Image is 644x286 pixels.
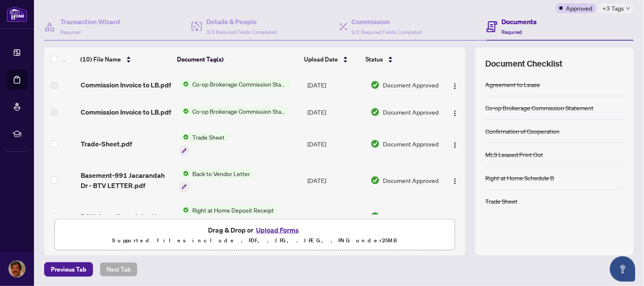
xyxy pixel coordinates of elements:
[502,29,522,35] span: Required
[603,3,624,13] span: +3 Tags
[81,80,171,90] span: Commission Invoice to LB.pdf
[352,17,422,27] h4: Commission
[448,78,462,92] button: Logo
[304,71,367,98] td: [DATE]
[383,107,439,117] span: Document Approved
[366,55,383,64] span: Status
[189,169,253,178] span: Back to Vendor Letter
[60,29,81,35] span: Required
[486,196,518,206] div: Trade Sheet
[304,199,367,235] td: [DATE]
[180,132,189,142] img: Status Icon
[174,48,301,71] th: Document Tag(s)
[180,107,189,116] img: Status Icon
[452,110,458,117] img: Logo
[304,162,367,199] td: [DATE]
[80,55,121,64] span: (10) File Name
[566,3,593,13] span: Approved
[189,132,228,142] span: Trade Sheet
[7,6,27,22] img: logo
[448,210,462,223] button: Logo
[383,80,439,90] span: Document Approved
[371,212,380,221] img: Document Status
[610,256,636,282] button: Open asap
[448,105,462,119] button: Logo
[304,55,338,64] span: Upload Date
[189,79,290,89] span: Co-op Brokerage Commission Statement
[486,126,560,136] div: Confirmation of Cooperation
[486,173,554,182] div: Right at Home Schedule B
[81,139,132,149] span: Trade-Sheet.pdf
[486,150,543,159] div: MLS Leased Print Out
[81,211,156,222] span: RAH deposit receipt.pdf
[55,219,455,251] span: Drag & Drop orUpload FormsSupported files include .PDF, .JPG, .JPEG, .PNG under25MB
[77,48,174,71] th: (10) File Name
[371,80,380,90] img: Document Status
[383,176,439,185] span: Document Approved
[352,29,422,35] span: 2/2 Required Fields Completed
[100,262,138,277] button: Next Tab
[60,236,450,246] p: Supported files include .PDF, .JPG, .JPEG, .PNG under 25 MB
[180,169,253,192] button: Status IconBack to Vendor Letter
[253,224,301,236] button: Upload Forms
[180,79,290,89] button: Status IconCo-op Brokerage Commission Statement
[189,107,290,116] span: Co-op Brokerage Commission Statement
[448,174,462,187] button: Logo
[448,137,462,151] button: Logo
[502,17,537,27] h4: Documents
[60,17,120,27] h4: Transaction Wizard
[81,170,173,191] span: Basement-991 Jacarandah Dr - BTV LETTER.pdf
[362,48,437,71] th: Status
[9,261,25,277] img: Profile Icon
[383,212,439,221] span: Document Approved
[452,142,458,149] img: Logo
[486,80,540,89] div: Agreement to Lease
[304,98,367,126] td: [DATE]
[189,205,277,215] span: Right at Home Deposit Receipt
[180,169,189,178] img: Status Icon
[452,83,458,90] img: Logo
[383,139,439,149] span: Document Approved
[180,205,277,228] button: Status IconRight at Home Deposit Receipt
[180,132,228,155] button: Status IconTrade Sheet
[180,205,189,215] img: Status Icon
[206,29,277,35] span: 3/3 Required Fields Completed
[452,214,458,221] img: Logo
[371,176,380,185] img: Document Status
[486,58,563,70] span: Document Checklist
[206,17,277,27] h4: Details & People
[304,126,367,162] td: [DATE]
[44,262,93,277] button: Previous Tab
[51,263,86,276] span: Previous Tab
[371,139,380,149] img: Document Status
[208,224,301,236] span: Drag & Drop or
[486,103,594,112] div: Co-op Brokerage Commission Statement
[180,79,189,89] img: Status Icon
[452,178,458,185] img: Logo
[180,107,290,116] button: Status IconCo-op Brokerage Commission Statement
[81,107,171,117] span: Commission Invoice to LB.pdf
[371,107,380,117] img: Document Status
[301,48,362,71] th: Upload Date
[626,6,630,11] span: down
